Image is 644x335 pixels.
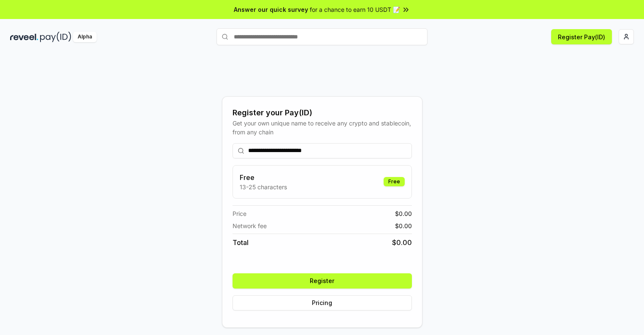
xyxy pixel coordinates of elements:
[233,237,249,248] span: Total
[240,172,287,182] h3: Free
[233,221,267,230] span: Network fee
[384,177,405,186] div: Free
[310,5,400,14] span: for a chance to earn 10 USDT 📝
[233,295,412,310] button: Pricing
[40,32,71,42] img: pay_id
[233,119,412,136] div: Get your own unique name to receive any crypto and stablecoin, from any chain
[73,32,97,42] div: Alpha
[551,29,612,44] button: Register Pay(ID)
[240,182,287,191] p: 13-25 characters
[395,209,412,218] span: $ 0.00
[392,237,412,248] span: $ 0.00
[10,32,38,42] img: reveel_dark
[233,209,246,218] span: Price
[233,273,412,289] button: Register
[233,107,412,119] div: Register your Pay(ID)
[395,221,412,230] span: $ 0.00
[234,5,308,14] span: Answer our quick survey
